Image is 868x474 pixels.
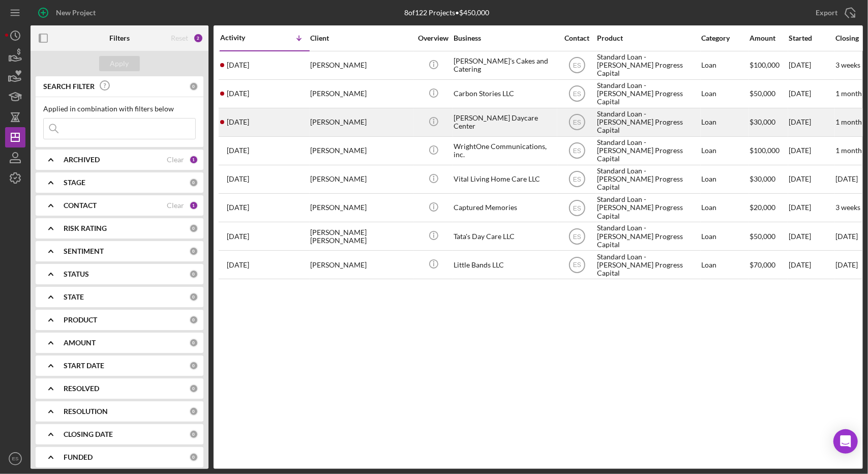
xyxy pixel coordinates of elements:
[454,194,555,221] div: Captured Memories
[597,80,699,107] div: Standard Loan - [PERSON_NAME] Progress Capital
[789,137,834,164] div: [DATE]
[64,362,104,370] b: START DATE
[597,137,699,164] div: Standard Loan - [PERSON_NAME] Progress Capital
[189,430,198,439] div: 0
[573,62,581,69] text: ES
[99,56,140,71] button: Apply
[789,34,834,42] div: Started
[189,315,198,324] div: 0
[64,270,89,278] b: STATUS
[5,449,25,469] button: ES
[43,82,95,91] b: SEARCH FILTER
[750,166,788,193] div: $30,000
[701,52,749,79] div: Loan
[193,33,203,43] div: 2
[189,338,198,347] div: 0
[750,137,788,164] div: $100,000
[750,80,788,107] div: $50,000
[64,384,99,393] b: RESOLVED
[750,223,788,250] div: $50,000
[454,109,555,136] div: [PERSON_NAME] Daycare Center
[454,34,555,42] div: Business
[805,3,863,23] button: Export
[835,174,858,183] time: [DATE]
[189,82,198,91] div: 0
[750,194,788,221] div: $20,000
[64,407,108,416] b: RESOLUTION
[227,90,249,98] time: 2025-08-12 16:16
[171,34,188,42] div: Reset
[701,137,749,164] div: Loan
[167,156,184,164] div: Clear
[404,9,489,17] div: 8 of 122 Projects • $450,000
[189,270,198,279] div: 0
[64,224,107,232] b: RISK RATING
[750,109,788,136] div: $30,000
[835,117,862,126] time: 1 month
[64,179,85,187] b: STAGE
[701,109,749,136] div: Loan
[43,105,196,113] div: Applied in combination with filters below
[189,384,198,393] div: 0
[310,80,412,107] div: [PERSON_NAME]
[64,156,100,164] b: ARCHIVED
[64,339,96,347] b: AMOUNT
[414,34,453,42] div: Overview
[701,34,749,42] div: Category
[835,146,862,155] time: 1 month
[227,61,249,69] time: 2025-08-13 18:24
[12,456,19,462] text: ES
[701,223,749,250] div: Loan
[597,34,699,42] div: Product
[454,137,555,164] div: WrightOne Communications, inc.
[227,261,249,269] time: 2025-06-30 20:24
[789,80,834,107] div: [DATE]
[189,201,198,210] div: 1
[454,80,555,107] div: Carbon Stories LLC
[64,430,113,438] b: CLOSING DATE
[573,147,581,155] text: ES
[573,119,581,126] text: ES
[597,223,699,250] div: Standard Loan - [PERSON_NAME] Progress Capital
[167,201,184,210] div: Clear
[816,3,837,23] div: Export
[573,204,581,212] text: ES
[227,203,249,212] time: 2025-07-23 04:13
[189,247,198,256] div: 0
[64,201,97,210] b: CONTACT
[750,52,788,79] div: $100,000
[701,251,749,278] div: Loan
[220,34,265,42] div: Activity
[227,175,249,183] time: 2025-07-28 15:09
[310,109,412,136] div: [PERSON_NAME]
[789,166,834,193] div: [DATE]
[189,155,198,164] div: 1
[701,80,749,107] div: Loan
[789,194,834,221] div: [DATE]
[189,407,198,416] div: 0
[597,194,699,221] div: Standard Loan - [PERSON_NAME] Progress Capital
[789,251,834,278] div: [DATE]
[64,453,93,461] b: FUNDED
[789,223,834,250] div: [DATE]
[189,361,198,370] div: 0
[31,3,106,23] button: New Project
[227,146,249,155] time: 2025-08-11 11:23
[597,251,699,278] div: Standard Loan - [PERSON_NAME] Progress Capital
[789,52,834,79] div: [DATE]
[64,293,84,301] b: STATE
[310,223,412,250] div: [PERSON_NAME] [PERSON_NAME]
[454,223,555,250] div: Tata's Day Care LLC
[835,89,862,98] time: 1 month
[110,56,129,71] div: Apply
[833,429,858,454] div: Open Intercom Messenger
[573,176,581,183] text: ES
[454,52,555,79] div: [PERSON_NAME]'s Cakes and Catering
[310,137,412,164] div: [PERSON_NAME]
[189,178,198,187] div: 0
[109,34,130,42] b: Filters
[310,34,412,42] div: Client
[597,166,699,193] div: Standard Loan - [PERSON_NAME] Progress Capital
[573,261,581,269] text: ES
[310,52,412,79] div: [PERSON_NAME]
